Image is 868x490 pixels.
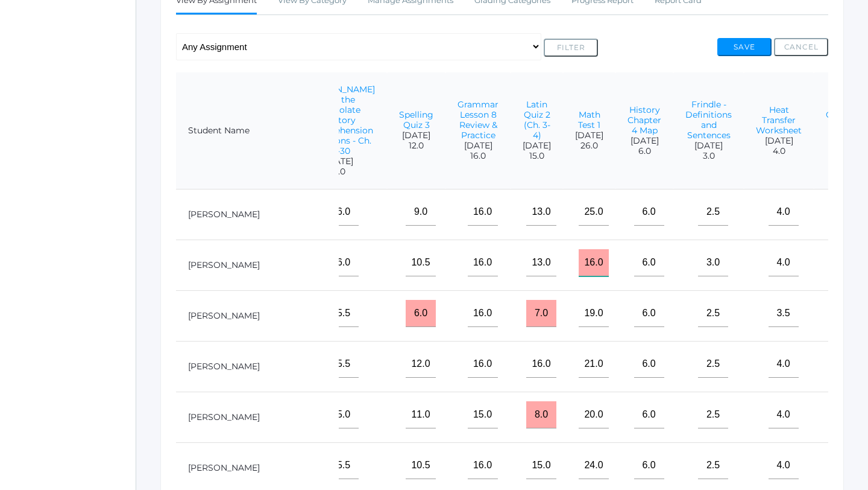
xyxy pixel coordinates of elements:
[756,146,802,156] span: 4.0
[458,141,498,151] span: [DATE]
[458,99,498,141] a: Grammar Lesson 8 Review & Practice
[627,146,661,156] span: 6.0
[544,39,598,57] button: Filter
[188,259,260,270] a: [PERSON_NAME]
[188,310,260,321] a: [PERSON_NAME]
[176,72,339,189] th: Student Name
[756,136,802,146] span: [DATE]
[399,130,433,141] span: [DATE]
[458,151,498,161] span: 16.0
[774,38,828,56] button: Cancel
[627,104,661,136] a: History Chapter 4 Map
[524,99,550,141] a: Latin Quiz 2 (Ch. 3-4)
[578,109,600,130] a: Math Test 1
[188,361,260,372] a: [PERSON_NAME]
[826,109,867,130] a: Grammar Quiz 1
[188,462,260,473] a: [PERSON_NAME]
[303,156,375,167] span: [DATE]
[399,109,433,130] a: Spelling Quiz 3
[685,99,732,141] a: Frindle - Definitions and Sentences
[756,104,802,136] a: Heat Transfer Worksheet
[188,412,260,422] a: [PERSON_NAME]
[303,167,375,177] span: 6.0
[627,136,661,146] span: [DATE]
[826,130,867,141] span: [DATE]
[303,84,375,156] a: [PERSON_NAME] and the Chocolate Factory Comprehension Questions - Ch. 27-30
[523,141,551,151] span: [DATE]
[575,130,603,141] span: [DATE]
[685,141,732,151] span: [DATE]
[717,38,772,56] button: Save
[188,209,260,220] a: [PERSON_NAME]
[575,141,603,151] span: 26.0
[826,141,867,151] span: 6.0
[399,141,433,151] span: 12.0
[685,151,732,161] span: 3.0
[523,151,551,161] span: 15.0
